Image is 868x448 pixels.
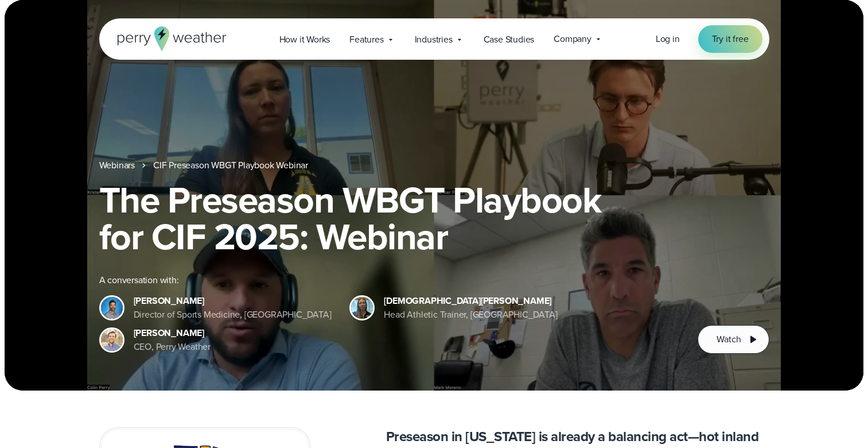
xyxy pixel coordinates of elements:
[99,159,135,172] a: Webinars
[712,32,749,46] span: Try it free
[349,33,383,47] span: Features
[279,33,330,47] span: How it Works
[384,294,557,308] div: [DEMOGRAPHIC_DATA][PERSON_NAME]
[101,329,123,351] img: Colin Perry, CEO of Perry Weather
[656,32,680,45] span: Log in
[134,294,332,308] div: [PERSON_NAME]
[134,308,332,322] div: Director of Sports Medicine, [GEOGRAPHIC_DATA]
[99,159,769,172] nav: Breadcrumb
[153,159,308,172] a: CIF Preseason WBGT Playbook Webinar
[101,297,123,319] img: Mark Moreno Bellarmine College Prep
[474,28,544,51] a: Case Studies
[270,28,340,51] a: How it Works
[99,273,680,287] div: A conversation with:
[134,326,211,340] div: [PERSON_NAME]
[698,325,769,354] button: Watch
[698,25,762,53] a: Try it free
[484,33,535,47] span: Case Studies
[554,32,591,46] span: Company
[99,181,769,255] h1: The Preseason WBGT Playbook for CIF 2025: Webinar
[351,297,373,319] img: Kristen Dizon, Agoura Hills
[134,340,211,354] div: CEO, Perry Weather
[415,33,453,47] span: Industries
[384,308,557,322] div: Head Athletic Trainer, [GEOGRAPHIC_DATA]
[717,333,741,346] span: Watch
[656,32,680,46] a: Log in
